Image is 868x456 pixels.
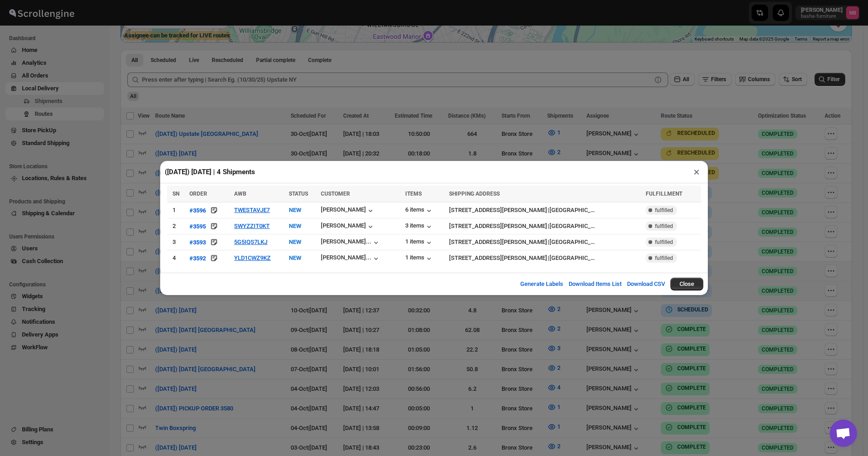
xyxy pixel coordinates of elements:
div: | [449,254,640,263]
span: STATUS [289,191,308,197]
button: 1 items [405,238,434,247]
span: SHIPPING ADDRESS [449,191,500,197]
div: | [449,206,640,215]
button: [PERSON_NAME]... [321,238,381,247]
span: FULFILLMENT [646,191,682,197]
td: 1 [167,202,187,218]
button: #3592 [189,254,206,263]
td: 3 [167,234,187,250]
button: [PERSON_NAME] [321,222,375,231]
button: Close [670,278,703,290]
button: #3593 [189,238,206,247]
button: [PERSON_NAME]... [321,254,381,263]
button: × [690,166,703,178]
button: Generate Labels [515,275,569,293]
span: ORDER [189,191,207,197]
span: ITEMS [405,191,422,197]
span: fulfilled [655,223,673,230]
div: #3593 [189,239,206,246]
span: fulfilled [655,254,673,262]
button: #3595 [189,222,206,231]
button: Download Items List [563,275,627,293]
button: Download CSV [622,275,670,293]
button: YLD1CWZ9KZ [234,254,271,261]
span: AWB [234,191,246,197]
div: [STREET_ADDRESS][PERSON_NAME] [449,238,547,247]
td: 4 [167,250,187,266]
span: SN [173,191,179,197]
span: NEW [289,238,301,245]
span: CUSTOMER [321,191,350,197]
span: NEW [289,223,301,229]
button: [PERSON_NAME] [321,206,375,215]
div: [STREET_ADDRESS][PERSON_NAME] [449,206,547,215]
td: 2 [167,218,187,234]
h2: ([DATE]) [DATE] | 4 Shipments [165,167,255,176]
div: #3595 [189,223,206,230]
span: fulfilled [655,207,673,214]
div: [GEOGRAPHIC_DATA] [549,222,595,231]
button: 6 items [405,206,434,215]
div: [STREET_ADDRESS][PERSON_NAME] [449,222,547,231]
div: | [449,222,640,231]
div: [GEOGRAPHIC_DATA] [549,254,595,263]
button: 5G5IQS7LKJ [234,238,267,245]
button: 3 items [405,222,434,231]
div: [GEOGRAPHIC_DATA] [549,238,595,247]
span: fulfilled [655,238,673,246]
button: #3596 [189,206,206,215]
div: Open chat [830,420,857,447]
div: [STREET_ADDRESS][PERSON_NAME] [449,254,547,263]
span: NEW [289,207,301,213]
div: #3596 [189,207,206,214]
div: | [449,238,640,247]
button: SWYZZIT0KT [234,223,270,229]
div: [PERSON_NAME]... [321,254,371,261]
button: 1 items [405,254,434,263]
div: #3592 [189,255,206,262]
button: TWESTAVJE7 [234,207,270,213]
div: [GEOGRAPHIC_DATA] [549,206,595,215]
div: [PERSON_NAME]... [321,238,371,245]
span: NEW [289,254,301,261]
